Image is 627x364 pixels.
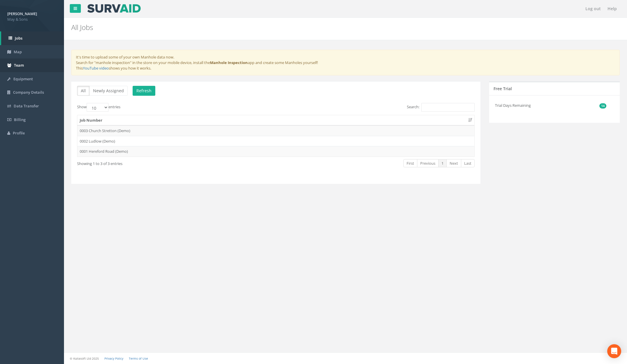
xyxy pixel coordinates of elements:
select: Showentries [87,103,108,112]
button: Newly Assigned [89,86,128,96]
td: 0003 Church Stretton (Demo) [77,125,474,136]
span: Billing [14,117,26,122]
a: Privacy Policy [104,356,123,361]
span: Data Transfer [14,103,39,109]
button: Refresh [133,86,155,96]
a: [PERSON_NAME] May & Sons [7,10,57,22]
span: May & Sons [7,17,57,22]
span: Jobs [15,35,22,41]
div: Open Intercom Messenger [607,344,621,358]
input: Search: [421,103,475,112]
span: Profile [13,130,25,136]
small: © Kullasoft Ltd 2025 [70,356,99,361]
a: First [403,159,417,168]
a: 1 [438,159,447,168]
span: Equipment [13,76,33,81]
a: Jobs [1,31,64,45]
span: Map [14,49,22,54]
td: 0001 Hereford Road (Demo) [77,146,474,157]
div: It's time to upload some of your own Manhole data now. Search for "manhole inspection" in the sto... [71,50,620,75]
div: Showing 1 to 3 of 3 entries [77,159,238,166]
a: Next [446,159,461,168]
a: YouTube video [83,65,109,71]
a: Last [461,159,475,168]
span: Team [14,63,24,68]
a: Terms of Use [129,356,148,361]
label: Show entries [77,103,120,112]
li: Trial Days Remaining [495,100,606,111]
strong: [PERSON_NAME] [7,11,37,16]
label: Search: [407,103,475,112]
span: Company Details [13,90,44,95]
a: Previous [417,159,439,168]
td: 0002 Ludlow (Demo) [77,136,474,146]
th: Job Number: activate to sort column ascending [77,115,474,126]
span: 14 [599,103,606,109]
button: All [77,86,90,96]
b: Manhole Inspection [210,60,248,65]
h5: Free Trial [494,86,512,91]
h2: All Jobs [71,24,527,31]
